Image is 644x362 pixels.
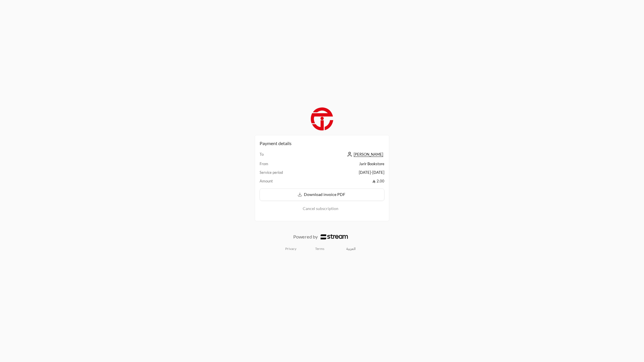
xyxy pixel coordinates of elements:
[307,161,384,170] td: Jarir Bookstore
[260,161,307,170] td: From
[260,170,307,178] td: Service period
[321,234,348,239] img: Logo
[311,107,333,130] img: Company Logo
[293,233,318,240] p: Powered by
[260,140,384,147] h2: Payment details
[307,170,384,178] td: [DATE] - [DATE]
[260,188,384,201] button: Download invoice PDF
[285,247,296,251] a: Privacy
[354,152,383,157] span: [PERSON_NAME]
[307,178,384,184] td: 2.00
[347,152,384,157] a: [PERSON_NAME]
[260,178,307,184] td: Amount
[304,192,345,197] span: Download invoice PDF
[260,205,384,212] button: Cancel subscription
[260,151,307,161] td: To
[315,247,324,251] a: Terms
[343,244,359,253] a: العربية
